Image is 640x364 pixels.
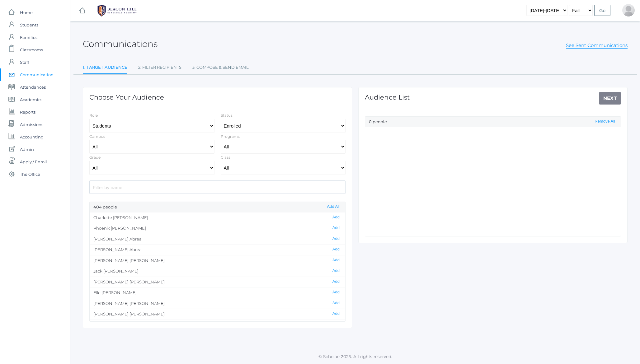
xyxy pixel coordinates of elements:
span: Accounting [20,131,44,143]
button: Add [331,311,341,316]
span: Communication [20,68,54,81]
button: Add [331,236,341,241]
span: Attendances [20,81,46,93]
a: 1. Target Audience [83,61,127,75]
button: Add [331,290,341,295]
span: Staff [20,56,29,68]
span: Families [20,31,37,44]
button: Add [331,301,341,306]
a: See Sent Communications [566,42,628,49]
label: Class [221,155,230,160]
span: Admin [20,143,34,156]
li: [PERSON_NAME] Abrea [90,234,345,245]
li: [PERSON_NAME] [PERSON_NAME] [90,255,345,266]
span: Academics [20,93,42,106]
span: The Office [20,168,40,180]
input: Filter by name [89,180,346,194]
button: Add [331,279,341,284]
li: Elle [PERSON_NAME] [90,287,345,298]
button: Remove All [593,119,617,124]
button: Add [331,247,341,252]
span: Home [20,6,33,19]
label: Campus [89,134,105,139]
a: 3. Compose & Send Email [192,61,249,74]
span: Apply / Enroll [20,156,47,168]
li: [PERSON_NAME] Alstot [90,320,345,330]
label: Programs [221,134,240,139]
img: BHCALogos-05-308ed15e86a5a0abce9b8dd61676a3503ac9727e845dece92d48e8588c001991.png [94,3,140,18]
span: Reports [20,106,35,118]
a: 2. Filter Recipients [138,61,181,74]
h1: Choose Your Audience [89,94,164,101]
label: Role [89,113,98,118]
button: Add [331,258,341,263]
label: Grade [89,155,101,160]
h1: Audience List [365,94,410,101]
button: Add [331,225,341,231]
li: [PERSON_NAME] [PERSON_NAME] [90,309,345,320]
button: Add All [325,204,341,209]
p: © Scholae 2025. All rights reserved. [70,353,640,360]
li: Phoenix [PERSON_NAME] [90,223,345,234]
button: Add [331,268,341,273]
span: Classrooms [20,44,43,56]
li: Jack [PERSON_NAME] [90,266,345,277]
li: Charlotte [PERSON_NAME] [90,212,345,223]
div: Jason Roberts [622,4,635,16]
button: Add [331,215,341,220]
li: [PERSON_NAME] [PERSON_NAME] [90,277,345,287]
input: Go [594,5,610,16]
div: 404 people [90,202,345,212]
li: [PERSON_NAME] [PERSON_NAME] [90,298,345,309]
span: Students [20,19,38,31]
li: [PERSON_NAME] Abrea [90,244,345,255]
label: Status [221,113,233,118]
span: Admissions [20,118,43,131]
div: 0 people [365,117,621,127]
h2: Communications [83,39,158,49]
